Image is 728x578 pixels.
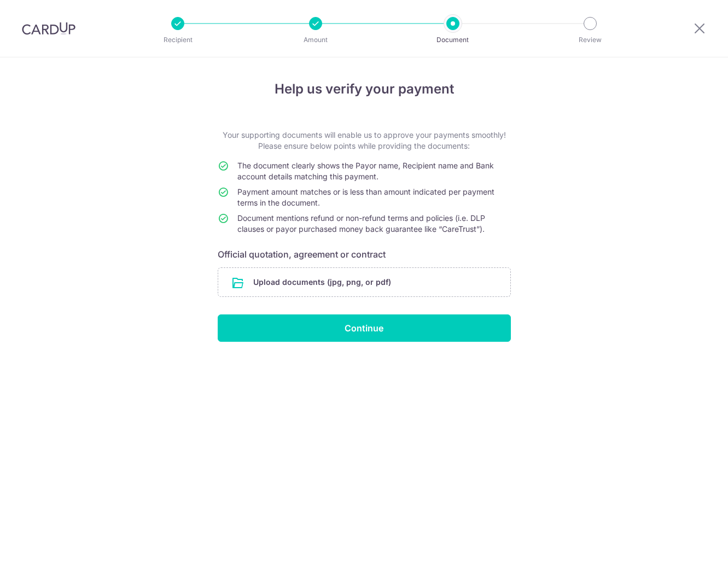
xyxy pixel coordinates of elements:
p: Your supporting documents will enable us to approve your payments smoothly! Please ensure below p... [218,130,511,151]
p: Document [412,34,493,45]
input: Continue [218,314,511,342]
p: Review [550,34,631,45]
span: Document mentions refund or non-refund terms and policies (i.e. DLP clauses or payor purchased mo... [237,213,485,233]
iframe: Opens a widget where you can find more information [658,545,717,573]
p: Amount [275,34,356,45]
img: CardUp [22,22,75,35]
h6: Official quotation, agreement or contract [218,248,511,261]
span: The document clearly shows the Payor name, Recipient name and Bank account details matching this ... [237,161,494,181]
h4: Help us verify your payment [218,79,511,99]
div: Upload documents (jpg, png, or pdf) [218,267,511,297]
p: Recipient [137,34,218,45]
span: Payment amount matches or is less than amount indicated per payment terms in the document. [237,187,494,207]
